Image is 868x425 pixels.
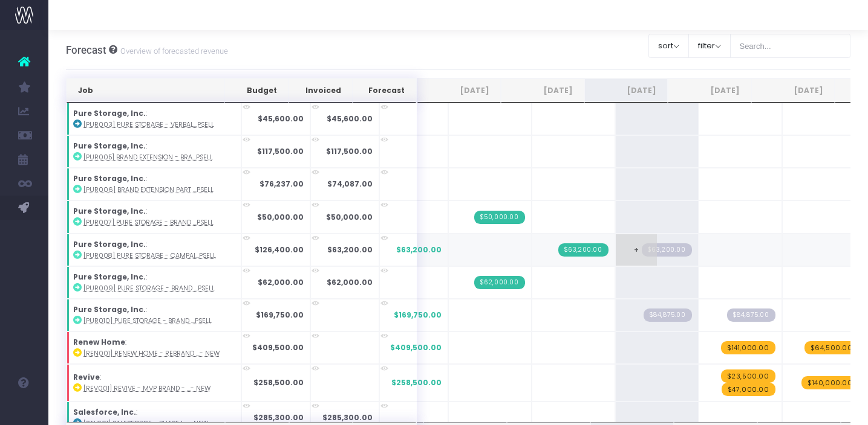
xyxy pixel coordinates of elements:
[501,78,584,103] th: Aug 25: activate to sort column ascending
[721,341,775,354] span: wayahead Revenue Forecast Item
[73,407,136,417] strong: Salesforce, Inc.
[83,284,215,293] abbr: [PUR009] Pure Storage - Brand Extension 4 - Brand - Upsell
[67,135,241,168] td: :
[258,113,304,124] strong: $45,600.00
[322,412,373,423] strong: $285,300.00
[289,78,353,103] th: Invoiced
[73,272,146,282] strong: Pure Storage, Inc.
[73,239,146,249] strong: Pure Storage, Inc.
[584,78,668,103] th: Sep 25: activate to sort column ascending
[257,146,304,156] strong: $117,500.00
[255,244,304,255] strong: $126,400.00
[67,200,241,233] td: :
[83,349,220,358] abbr: [REN001] Renew Home - Rebrand - Brand - New
[688,34,731,58] button: filter
[73,141,146,151] strong: Pure Storage, Inc.
[396,244,442,255] span: $63,200.00
[67,78,224,103] th: Job: activate to sort column ascending
[804,341,859,354] span: wayahead Revenue Forecast Item
[73,108,146,118] strong: Pure Storage, Inc.
[353,78,416,103] th: Forecast
[67,234,241,266] td: :
[327,179,373,189] strong: $74,087.00
[474,276,525,289] span: Streamtime Invoice: 904 – Pure Storage - Brand Extension 4
[326,146,373,156] strong: $117,500.00
[327,277,373,287] strong: $62,000.00
[67,168,241,200] td: :
[256,310,304,320] strong: $169,750.00
[67,103,241,135] td: :
[83,251,216,260] abbr: [PUR008] Pure Storage - Campaign Lookbook - Campaign - Upsell
[67,266,241,299] td: :
[67,299,241,331] td: :
[257,212,304,222] strong: $50,000.00
[751,78,835,103] th: Nov 25: activate to sort column ascending
[73,372,100,382] strong: Revive
[668,78,751,103] th: Oct 25: activate to sort column ascending
[391,377,442,388] span: $258,500.00
[73,337,125,347] strong: Renew Home
[83,316,212,325] abbr: [PUR010] Pure Storage - Brand Extension 5 - Brand - Upsell
[67,364,241,401] td: :
[474,211,525,224] span: Streamtime Invoice: 895 – Pure Storage - Brand Extension Part 3
[327,113,373,124] strong: $45,600.00
[73,206,146,216] strong: Pure Storage, Inc.
[83,153,213,162] abbr: [PUR005] Brand Extension - Brand - Upsell
[326,212,373,222] strong: $50,000.00
[648,34,689,58] button: sort
[727,308,775,322] span: Streamtime Draft Invoice: 918 – Pure Storage - Brand Extension 5 - Brand - Upsell
[73,173,146,184] strong: Pure Storage, Inc.
[83,218,214,227] abbr: [PUR007] Pure Storage - Brand Extension Part 3 - Brand - Upsell
[558,243,609,257] span: Streamtime Invoice: 910 – Pure Storage - Campaign Lookbook
[258,277,304,287] strong: $62,000.00
[394,310,442,321] span: $169,750.00
[66,44,106,56] span: Forecast
[721,369,775,383] span: wayahead Revenue Forecast Item
[616,234,657,266] span: +
[83,185,214,194] abbr: [PUR006] Brand Extension Part 2 - Brand - Upsell
[67,331,241,364] td: :
[327,244,373,255] strong: $63,200.00
[644,308,692,322] span: Streamtime Draft Invoice: 917 – Pure Storage - Brand Extension 5
[722,383,775,396] span: wayahead Revenue Forecast Item
[253,377,304,388] strong: $258,500.00
[15,401,33,419] img: images/default_profile_image.png
[117,44,228,56] small: Overview of forecasted revenue
[259,179,304,189] strong: $76,237.00
[801,376,859,389] span: wayahead Revenue Forecast Item
[417,78,501,103] th: Jul 25: activate to sort column ascending
[83,120,214,129] abbr: [PUR003] Pure Storage - Verbal ID Extension - Upsell
[730,34,851,58] input: Search...
[224,78,289,103] th: Budget
[252,342,304,353] strong: $409,500.00
[642,243,692,257] span: Streamtime Draft Invoice: null – Pure Storage - Campaign Lookbook
[83,384,210,393] abbr: [REV001] Revive - MVP Brand - Brand - New
[390,342,442,353] span: $409,500.00
[73,304,146,315] strong: Pure Storage, Inc.
[253,412,304,423] strong: $285,300.00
